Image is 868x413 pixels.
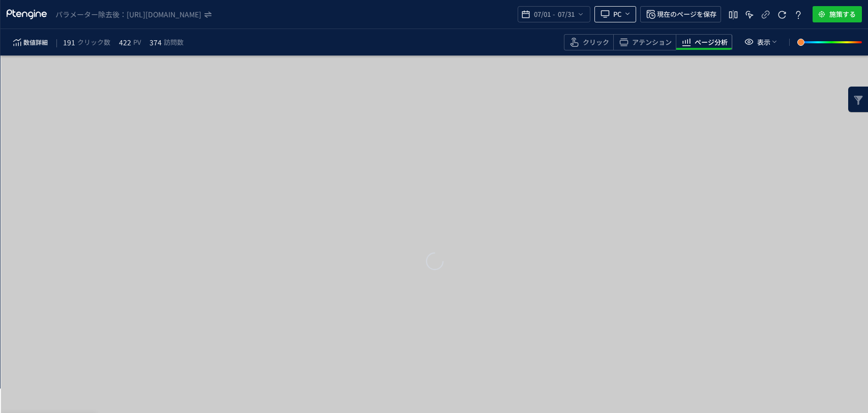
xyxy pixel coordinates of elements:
span: on [23,133,32,142]
div: PC [4,90,864,99]
span: 戻る [4,9,33,18]
button: 表示 [736,34,785,50]
span: on [23,100,32,108]
div: heatmap-toolbar [1,29,868,56]
button: 現在のページを保存 [640,6,721,22]
button: 一時保存 [88,52,123,64]
span: off [14,100,23,108]
span: 07/31 [555,4,576,24]
div: slider between 0 and 200 [801,33,862,51]
div: モバイル [4,121,864,132]
span: 422 [119,36,131,48]
button: 数値詳細 [7,34,52,50]
span: 表示 [757,34,770,50]
span: プレビュー [49,54,82,62]
span: テストパターンを追加 [16,67,98,76]
span: アテンション [632,38,672,47]
div: コードモード [4,215,864,226]
button: 施策する [813,6,862,22]
span: PV [133,36,141,48]
span: アイデア [18,38,51,46]
button: 保存して配信条件を設定 [125,52,205,64]
span: 現在のページを保存 [657,6,716,22]
span: 一時保存 [92,54,118,62]
button: プレビュー [45,52,86,64]
span: 07/01 [532,4,553,24]
span: 374 [149,36,162,48]
span: クリック数 [77,36,110,48]
span: 191 [63,36,75,48]
span: 無題の体験 [4,22,45,31]
span: ヘルプ [18,53,43,62]
span: - [553,4,555,24]
span: off [14,133,23,142]
span: 画面操作モード [18,191,75,200]
span: 施策する [829,6,856,22]
span: ページ分析 [695,38,728,47]
span: クリック [583,38,609,47]
span: 編集履歴 [18,176,51,184]
span: 数値詳細 [23,36,48,48]
button: PC [594,6,636,22]
span: 保存して配信条件を設定 [129,54,201,62]
span: パラメーター除去後： [55,9,127,19]
a: ヘルプ [4,53,43,62]
span: 訪問数 [164,36,184,48]
i: https://www.johnan.com/dms/mounting/pcb* [127,9,202,19]
span: PC [613,6,621,22]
